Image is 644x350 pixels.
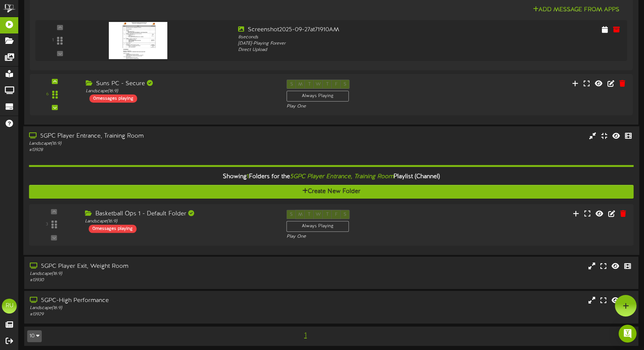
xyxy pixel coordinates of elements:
[238,26,474,34] div: Screenshot2025-09-27at71910AM
[89,94,137,103] div: 0 messages playing
[30,262,275,271] div: 5GPC Player Exit, Weight Room
[30,271,275,277] div: Landscape ( 16:9 )
[29,132,275,141] div: 5GPC Player Entrance, Training Room
[287,103,426,110] div: Play One
[287,91,349,102] div: Always Playing
[23,169,640,185] div: Showing Folders for the Playlist (Channel)
[30,305,275,311] div: Landscape ( 16:9 )
[287,221,349,232] div: Always Playing
[287,234,427,240] div: Play One
[30,296,275,305] div: 5GPC-High Performance
[27,330,42,342] button: 10
[238,41,474,47] div: [DATE] - Playing Forever
[619,325,637,343] div: Open Intercom Messenger
[247,173,249,180] span: 1
[238,34,474,41] div: 8 seconds
[531,5,622,15] button: Add Message From Apps
[290,173,394,180] i: 5GPC Player Entrance, Training Room
[85,218,275,225] div: Landscape ( 16:9 )
[30,277,275,283] div: # 13930
[29,147,275,153] div: # 13928
[238,47,474,53] div: Direct Upload
[29,185,634,199] button: Create New Folder
[86,80,275,88] div: Suns PC - Secure
[30,311,275,318] div: # 13929
[89,225,136,233] div: 0 messages playing
[2,299,17,314] div: RU
[29,141,275,147] div: Landscape ( 16:9 )
[109,22,167,59] img: 79b7f36f-3f33-4cab-b58b-6f6c7c6f3346.png
[46,91,49,97] div: 6
[86,88,275,94] div: Landscape ( 16:9 )
[302,331,309,340] span: 1
[85,210,275,218] div: Basketball Ops 1 - Default Folder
